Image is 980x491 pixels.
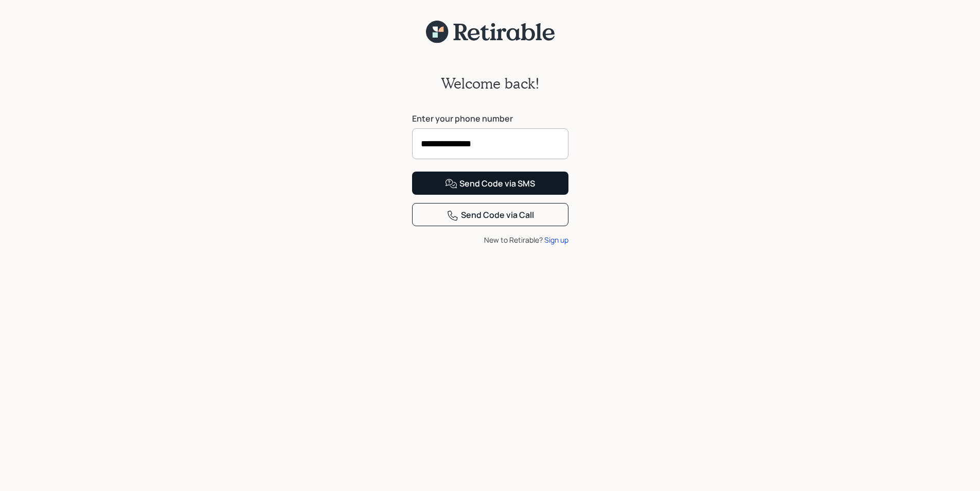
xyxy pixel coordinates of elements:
button: Send Code via Call [412,203,568,226]
div: Send Code via Call [447,209,534,222]
div: Sign up [544,234,568,245]
div: New to Retirable? [412,234,568,245]
button: Send Code via SMS [412,172,568,195]
label: Enter your phone number [412,113,568,124]
div: Send Code via SMS [445,178,535,190]
h2: Welcome back! [441,75,540,92]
